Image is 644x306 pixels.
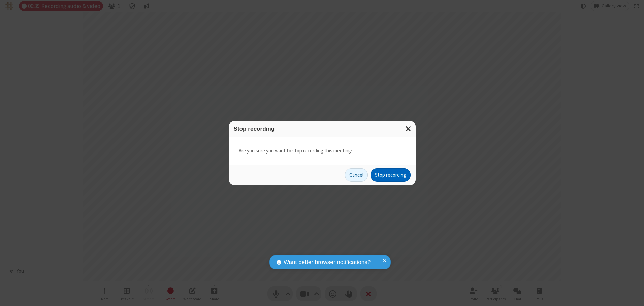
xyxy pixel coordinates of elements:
span: Want better browser notifications? [284,258,371,267]
button: Cancel [345,168,368,182]
h3: Stop recording [234,126,411,132]
button: Close modal [401,121,416,137]
div: Are you sure you want to stop recording this meeting? [229,137,416,165]
button: Stop recording [371,168,411,182]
